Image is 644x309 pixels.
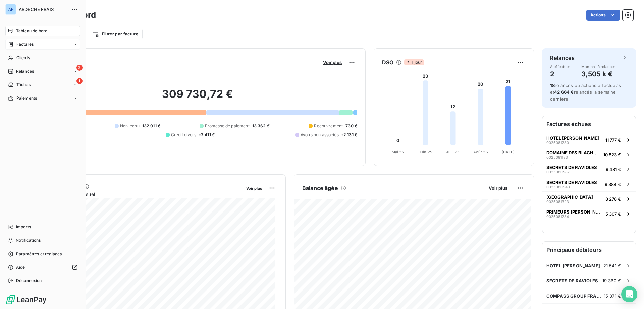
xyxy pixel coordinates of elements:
span: 5 307 € [605,211,621,217]
h6: Balance âgée [302,184,338,192]
div: Open Intercom Messenger [621,286,637,302]
span: Imports [16,224,31,230]
button: SECRETS DE RAVIOLES00250805879 481 € [542,162,636,177]
tspan: Juin 25 [419,150,432,154]
span: DOMAINE DES BLACHAS VALLON [546,150,601,155]
button: PRIMEURS [PERSON_NAME]00250812845 307 € [542,206,636,221]
span: Déconnexion [16,278,42,284]
button: HOTEL [PERSON_NAME]002508128011 777 € [542,132,636,147]
span: 13 362 € [252,123,270,129]
h4: 2 [550,69,570,79]
span: 132 911 € [142,123,160,129]
span: À effectuer [550,65,570,69]
span: 18 [550,83,555,88]
span: 2 [76,65,83,71]
span: 9 481 € [606,167,621,172]
span: 1 jour [404,59,424,65]
span: ARDECHE FRAIS [19,7,67,12]
span: 1 [76,78,83,84]
span: 19 360 € [602,278,621,283]
h6: Factures échues [542,116,636,132]
h2: 309 730,72 € [38,87,357,108]
span: Non-échu [120,123,140,129]
span: 8 278 € [605,196,621,202]
span: Crédit divers [171,132,196,138]
tspan: Août 25 [473,150,488,154]
span: 0025081280 [546,141,569,145]
button: SECRETS DE RAVIOLES00250809439 384 € [542,177,636,191]
span: Paramètres et réglages [16,251,62,257]
img: Logo LeanPay [5,294,47,305]
span: SECRETS DE RAVIOLES [546,180,597,185]
span: 0025080943 [546,185,570,189]
button: Voir plus [321,59,344,65]
span: Factures [16,41,34,47]
span: Clients [16,55,30,61]
span: Promesse de paiement [205,123,250,129]
span: Voir plus [246,186,262,191]
span: 730 € [345,123,357,129]
tspan: [DATE] [502,150,515,154]
span: Voir plus [489,185,507,191]
span: Chiffre d'affaires mensuel [38,191,241,198]
tspan: Juil. 25 [446,150,460,154]
span: 10 823 € [603,152,621,157]
span: 0025080587 [546,170,570,174]
span: Paiements [16,95,37,101]
button: [GEOGRAPHIC_DATA]00250813238 278 € [542,191,636,206]
button: Actions [586,10,620,21]
button: Voir plus [487,185,509,191]
span: 15 371 € [604,293,621,299]
h6: Principaux débiteurs [542,242,636,258]
span: HOTEL [PERSON_NAME] [546,263,600,268]
span: -2 411 € [199,132,215,138]
span: Relances [16,68,34,74]
span: 0025081183 [546,155,568,159]
button: DOMAINE DES BLACHAS VALLON002508118310 823 € [542,147,636,162]
span: HOTEL [PERSON_NAME] [546,135,599,141]
span: Tableau de bord [16,28,47,34]
span: COMPASS GROUP FRANCE ESSH -AL [546,293,604,299]
span: Avoirs non associés [301,132,339,138]
span: 11 777 € [605,137,621,143]
span: SECRETS DE RAVIOLES [546,278,598,283]
h6: Relances [550,54,575,62]
span: Recouvrement [314,123,343,129]
span: 42 664 € [554,89,574,95]
button: Filtrer par facture [88,29,143,39]
span: SECRETS DE RAVIOLES [546,165,597,170]
span: [GEOGRAPHIC_DATA] [546,194,593,200]
span: Aide [16,264,25,270]
span: Notifications [16,237,41,243]
span: relances ou actions effectuées et relancés la semaine dernière. [550,83,621,102]
h4: 3,505 k € [581,69,615,79]
span: 9 384 € [605,182,621,187]
span: 21 541 € [603,263,621,268]
span: 0025081323 [546,200,569,204]
a: Aide [5,262,80,273]
tspan: Mai 25 [392,150,404,154]
span: Voir plus [323,60,342,65]
span: 0025081284 [546,215,569,219]
span: Montant à relancer [581,65,615,69]
span: -2 131 € [341,132,357,138]
span: PRIMEURS [PERSON_NAME] [546,209,603,215]
h6: DSO [382,58,393,66]
div: AF [5,4,16,15]
button: Voir plus [244,185,264,191]
span: Tâches [16,82,31,88]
